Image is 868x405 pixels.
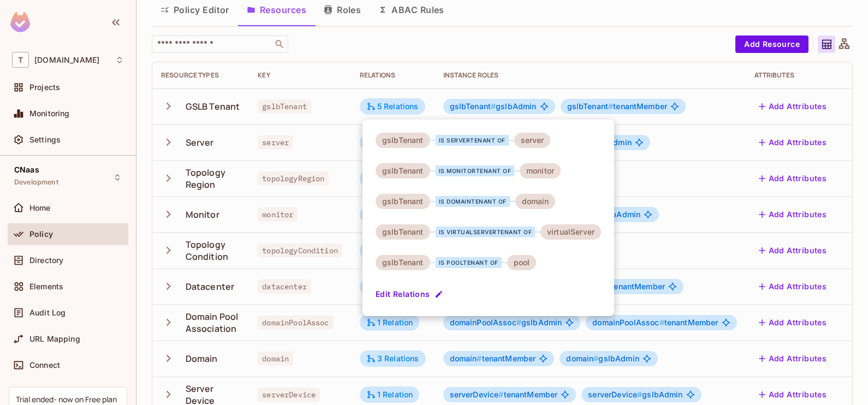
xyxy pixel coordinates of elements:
div: is poolTenant of [436,257,502,268]
div: is virtualServerTenant of [436,227,536,237]
div: virtualServer [540,224,601,240]
button: Edit Relations [376,285,445,303]
div: gslbTenant [376,255,430,270]
div: gslbTenant [376,133,430,148]
div: gslbTenant [376,194,430,209]
div: is domainTenant of [436,196,510,207]
div: pool [507,255,537,270]
div: gslbTenant [376,224,430,240]
div: monitor [520,163,561,178]
div: gslbTenant [376,163,430,178]
div: is serverTenant of [436,135,509,146]
div: domain [515,194,556,209]
div: is monitorTenant of [436,165,515,176]
div: server [514,133,551,148]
